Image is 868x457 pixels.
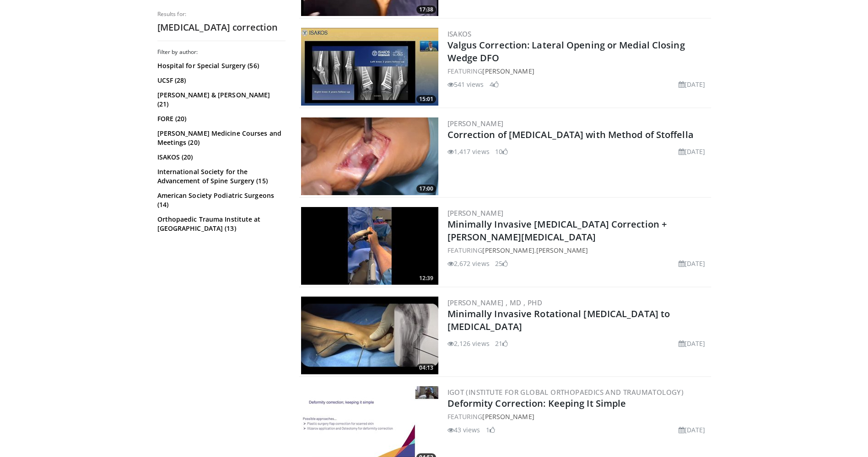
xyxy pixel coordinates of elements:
a: [PERSON_NAME] [447,119,504,128]
a: Hospital for Special Surgery (56) [157,61,283,70]
li: 10 [495,147,508,156]
a: Minimally Invasive Rotational [MEDICAL_DATA] to [MEDICAL_DATA] [447,308,670,333]
li: 2,672 views [447,259,490,268]
a: Orthopaedic Trauma Institute at [GEOGRAPHIC_DATA] (13) [157,215,283,233]
span: 17:38 [416,5,436,14]
a: [PERSON_NAME] [447,208,504,218]
a: 12:39 [301,207,438,285]
li: 43 views [447,425,480,435]
a: 15:01 [301,28,438,106]
a: Valgus Correction: Lateral Opening or Medial Closing Wedge DFO [447,39,685,64]
a: ISAKOS (20) [157,153,283,162]
a: [PERSON_NAME] [482,67,534,75]
a: [PERSON_NAME] [482,246,534,255]
a: FORE (20) [157,114,283,123]
a: [PERSON_NAME] , MD , PhD [447,298,543,307]
li: [DATE] [679,80,706,89]
h3: Filter by author: [157,48,286,56]
img: 40e124a3-e70d-4172-ab8a-49f908ce3a3a.300x170_q85_crop-smart_upscale.jpg [301,28,438,106]
a: UCSF (28) [157,76,283,85]
span: 04:13 [416,364,436,372]
li: 25 [495,259,508,268]
img: 239d18c2-fa10-41d6-9c00-cf1c05a3f975.300x170_q85_crop-smart_upscale.jpg [301,117,438,195]
a: [PERSON_NAME] [482,412,534,421]
a: Correction of [MEDICAL_DATA] with Method of Stoffella [447,128,694,141]
li: [DATE] [679,259,706,268]
a: [PERSON_NAME] & [PERSON_NAME] (21) [157,90,283,109]
span: 15:01 [416,95,436,103]
a: International Society for the Advancement of Spine Surgery (15) [157,167,283,186]
li: [DATE] [679,147,706,156]
a: Minimally Invasive [MEDICAL_DATA] Correction + [PERSON_NAME][MEDICAL_DATA] [447,218,667,243]
a: Deformity Correction: Keeping It Simple [447,397,626,409]
li: 4 [490,80,499,89]
a: 17:00 [301,117,438,195]
img: 3b8a7d09-cb25-4d04-a351-9a37230f743c.300x170_q85_crop-smart_upscale.jpg [301,297,438,374]
div: FEATURING [447,66,709,76]
a: IGOT (Institute for Global Orthopaedics and Traumatology) [447,388,684,397]
li: [DATE] [679,339,706,348]
li: 1,417 views [447,147,490,156]
div: FEATURING , [447,245,709,255]
h2: [MEDICAL_DATA] correction [157,21,286,33]
li: 1 [486,425,495,435]
a: American Society Podiatric Surgeons (14) [157,191,283,209]
li: 2,126 views [447,339,490,348]
li: 541 views [447,80,484,89]
a: ISAKOS [447,29,472,38]
span: 17:00 [416,185,436,193]
a: 04:13 [301,297,438,374]
div: FEATURING [447,412,709,421]
a: [PERSON_NAME] [536,246,588,255]
li: 21 [495,339,508,348]
p: Results for: [157,11,286,18]
img: 0d707c1c-ecd8-4fd9-a406-938eb5823a2b.300x170_q85_crop-smart_upscale.jpg [301,207,438,285]
li: [DATE] [679,425,706,435]
a: [PERSON_NAME] Medicine Courses and Meetings (20) [157,129,283,147]
span: 12:39 [416,274,436,282]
